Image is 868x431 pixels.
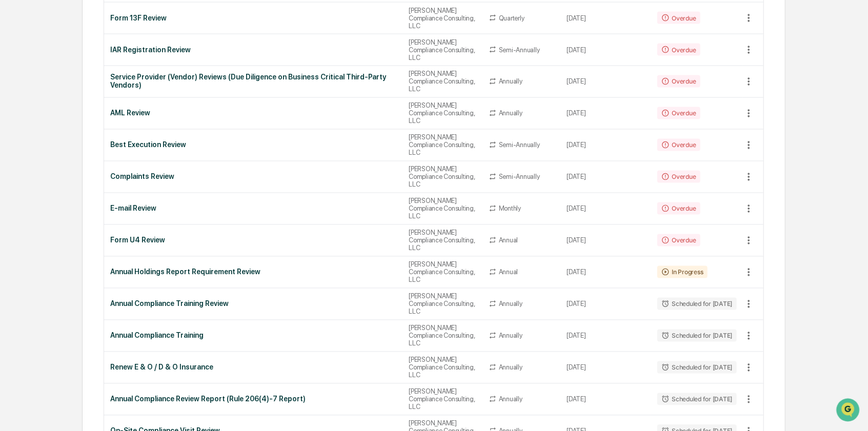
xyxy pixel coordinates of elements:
[110,395,396,403] div: Annual Compliance Review Report (Rule 206(4)-7 Report)
[499,141,540,149] div: Semi-Annually
[499,205,521,213] div: Monthly
[10,22,187,38] p: How can we help?
[657,202,700,215] div: Overdue
[409,229,476,252] div: [PERSON_NAME] Compliance Consulting, LLC
[499,269,518,276] div: Annual
[499,14,524,22] div: Quarterly
[657,171,700,183] div: Overdue
[560,320,651,352] td: [DATE]
[110,204,396,213] div: E-mail Review
[499,173,540,181] div: Semi-Annually
[10,78,29,97] img: 1746055101610-c473b297-6a78-478c-a979-82029cc54cd1
[70,206,131,224] a: 🗄️Attestations
[657,298,736,310] div: Scheduled for [DATE]
[657,107,700,119] div: Overdue
[6,206,70,224] a: 🖐️Preclearance
[32,139,83,148] span: [PERSON_NAME]
[110,73,396,90] div: Service Provider (Vendor) Reviews (Due Diligence on Business Critical Third-Party Vendors)
[409,70,476,93] div: [PERSON_NAME] Compliance Consulting, LLC
[110,300,396,308] div: Annual Compliance Training Review
[835,397,863,425] iframe: Open customer support
[6,225,69,243] a: 🔎Data Lookup
[102,254,124,262] span: Pylon
[409,102,476,125] div: [PERSON_NAME] Compliance Consulting, LLC
[91,167,112,175] span: [DATE]
[409,38,476,61] div: [PERSON_NAME] Compliance Consulting, LLC
[21,229,65,239] span: Data Lookup
[560,289,651,320] td: [DATE]
[110,332,396,340] div: Annual Compliance Training
[409,197,476,220] div: [PERSON_NAME] Compliance Consulting, LLC
[10,211,18,219] div: 🖐️
[10,230,18,238] div: 🔎
[10,157,27,174] img: Rachel Stanley
[657,139,700,151] div: Overdue
[110,236,396,244] div: Form U4 Review
[499,332,522,340] div: Annually
[560,130,651,161] td: [DATE]
[657,75,700,88] div: Overdue
[409,324,476,347] div: [PERSON_NAME] Compliance Consulting, LLC
[499,78,522,86] div: Annually
[499,110,522,117] div: Annually
[110,141,396,149] div: Best Execution Review
[499,237,518,244] div: Annual
[499,46,540,54] div: Semi-Annually
[22,78,40,97] img: 8933085812038_c878075ebb4cc5468115_72.jpg
[560,384,651,416] td: [DATE]
[110,268,396,276] div: Annual Holdings Report Requirement Review
[560,352,651,384] td: [DATE]
[657,330,736,342] div: Scheduled for [DATE]
[499,364,522,372] div: Annually
[560,98,651,130] td: [DATE]
[409,166,476,189] div: [PERSON_NAME] Compliance Consulting, LLC
[110,109,396,117] div: AML Review
[72,254,124,262] a: Powered byPylon
[32,167,83,175] span: [PERSON_NAME]
[409,388,476,411] div: [PERSON_NAME] Compliance Consulting, LLC
[657,361,736,374] div: Scheduled for [DATE]
[409,293,476,316] div: [PERSON_NAME] Compliance Consulting, LLC
[46,78,168,89] div: Start new chat
[560,257,651,289] td: [DATE]
[657,393,736,405] div: Scheduled for [DATE]
[560,225,651,257] td: [DATE]
[110,46,396,54] div: IAR Registration Review
[560,3,651,34] td: [DATE]
[110,173,396,181] div: Complaints Review
[46,89,141,97] div: We're available if you need us!
[560,193,651,225] td: [DATE]
[21,210,66,220] span: Preclearance
[657,44,700,56] div: Overdue
[657,234,700,247] div: Overdue
[409,7,476,30] div: [PERSON_NAME] Compliance Consulting, LLC
[85,139,89,148] span: •
[10,114,69,122] div: Past conversations
[657,12,700,24] div: Overdue
[110,363,396,372] div: Renew E & O / D & O Insurance
[174,81,187,94] button: Start new chat
[560,161,651,193] td: [DATE]
[499,396,522,403] div: Annually
[85,167,89,175] span: •
[409,134,476,157] div: [PERSON_NAME] Compliance Consulting, LLC
[159,112,187,124] button: See all
[10,130,27,146] img: Rachel Stanley
[657,266,707,278] div: In Progress
[409,261,476,284] div: [PERSON_NAME] Compliance Consulting, LLC
[499,300,522,308] div: Annually
[85,210,127,220] span: Attestations
[409,356,476,379] div: [PERSON_NAME] Compliance Consulting, LLC
[91,139,112,148] span: [DATE]
[110,14,396,22] div: Form 13F Review
[560,66,651,98] td: [DATE]
[74,211,83,219] div: 🗄️
[560,34,651,66] td: [DATE]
